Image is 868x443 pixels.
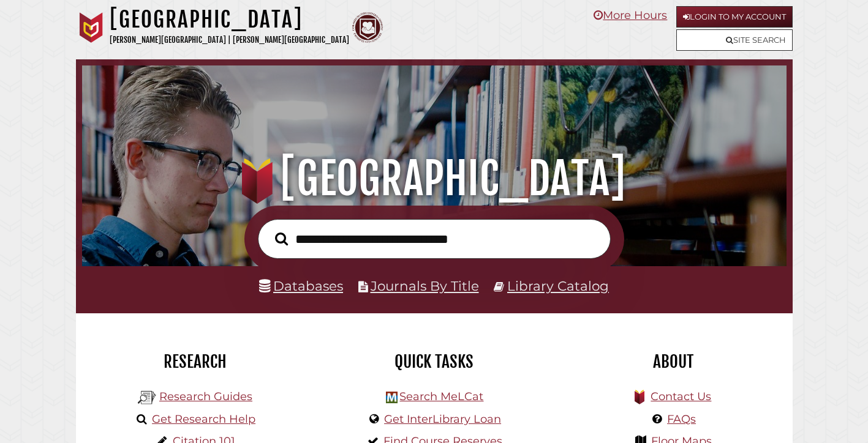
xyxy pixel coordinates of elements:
a: Library Catalog [507,278,609,294]
a: FAQs [667,412,696,426]
a: Get InterLibrary Loan [384,412,501,426]
a: More Hours [594,9,667,22]
img: Hekman Library Logo [138,389,156,407]
h2: About [563,351,783,372]
h2: Quick Tasks [324,351,545,372]
h2: Research [85,351,306,372]
img: Hekman Library Logo [386,392,398,403]
a: Contact Us [651,390,711,403]
a: Research Guides [159,390,252,403]
a: Site Search [676,29,793,51]
a: Search MeLCat [399,390,483,403]
img: Calvin Theological Seminary [352,12,383,43]
button: Search [269,229,294,248]
img: Calvin University [76,12,107,43]
a: Get Research Help [152,412,255,426]
h1: [GEOGRAPHIC_DATA] [110,6,349,33]
p: [PERSON_NAME][GEOGRAPHIC_DATA] | [PERSON_NAME][GEOGRAPHIC_DATA] [110,33,349,47]
a: Journals By Title [371,278,479,294]
i: Search [275,232,288,246]
h1: [GEOGRAPHIC_DATA] [95,152,774,206]
a: Databases [259,278,343,294]
a: Login to My Account [676,6,793,28]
